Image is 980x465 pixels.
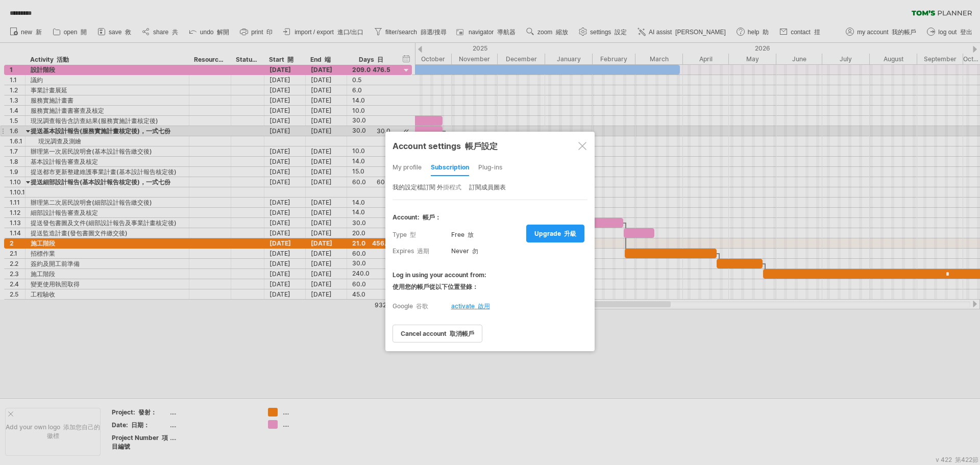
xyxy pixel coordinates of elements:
div: Google [393,302,587,311]
div: subscription [431,160,469,176]
font: 帳戶設定 [465,141,498,151]
font: 使用您的帳戶從以下位置登錄： [393,283,478,290]
span: upgrade [534,230,576,237]
font: 型 [410,231,416,238]
a: upgrade 升級 [526,225,584,242]
div: Free [451,227,587,243]
font: 升級 [564,230,576,237]
font: 放 [468,231,474,238]
a: cancel account 取消帳戶 [393,325,482,342]
div: account: [393,213,587,222]
span: cancel account [401,330,474,337]
label: type [393,227,451,243]
div: activate [451,302,490,311]
font: 啟用 [478,302,490,310]
div: never [451,243,587,259]
div: Account settings [393,136,587,156]
div: log in using your account from: [393,271,587,296]
font: 勿 [472,247,478,255]
font: 取消帳戶 [450,330,474,337]
font: 過期 [417,247,429,255]
font: 我的設定檔訂閱 外 訂閱成員圖表 [393,183,506,191]
div: my profile [393,160,422,176]
span: expires [393,247,429,255]
font: 帳戶： [423,213,441,221]
font: 谷歌 [416,302,428,310]
div: Plug-ins [478,160,502,176]
div: 掛程式 [443,180,461,196]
